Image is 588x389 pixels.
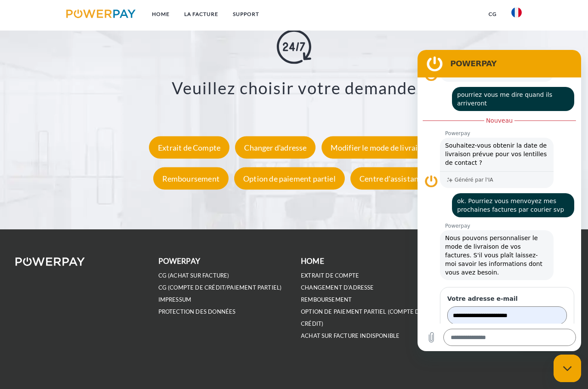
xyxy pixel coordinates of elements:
[158,272,229,279] a: CG (achat sur facture)
[226,6,266,22] a: Support
[40,77,548,98] h3: Veuillez choisir votre demande
[511,7,522,18] img: fr
[153,167,229,190] div: Remboursement
[147,143,232,152] a: Extrait de Compte
[322,136,439,159] div: Modifier le mode de livraison
[418,50,581,351] iframe: Fenêtre de messagerie
[177,6,226,22] a: LA FACTURE
[233,143,318,152] a: Changer d'adresse
[554,355,581,382] iframe: Bouton de lancement de la fenêtre de messagerie, conversation en cours
[145,6,177,22] a: Home
[301,272,359,279] a: EXTRAIT DE COMPTE
[232,174,347,183] a: Option de paiement partiel
[158,308,236,315] a: PROTECTION DES DONNÉES
[158,256,200,266] b: POWERPAY
[350,167,435,190] div: Centre d'assistance
[301,296,352,303] a: REMBOURSEMENT
[301,284,374,291] a: Changement d'adresse
[481,6,504,22] a: CG
[158,284,282,291] a: CG (Compte de crédit/paiement partiel)
[151,174,231,183] a: Remboursement
[149,136,229,159] div: Extrait de Compte
[234,167,345,190] div: Option de paiement partiel
[301,332,399,340] a: ACHAT SUR FACTURE INDISPONIBLE
[301,256,324,266] b: Home
[277,29,311,64] img: online-shopping.svg
[158,296,192,303] a: IMPRESSUM
[348,174,437,183] a: Centre d'assistance
[319,143,441,152] a: Modifier le mode de livraison
[235,136,316,159] div: Changer d'adresse
[301,308,423,327] a: OPTION DE PAIEMENT PARTIEL (Compte de crédit)
[15,257,85,266] img: logo-powerpay-white.svg
[66,9,136,18] img: logo-powerpay.svg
